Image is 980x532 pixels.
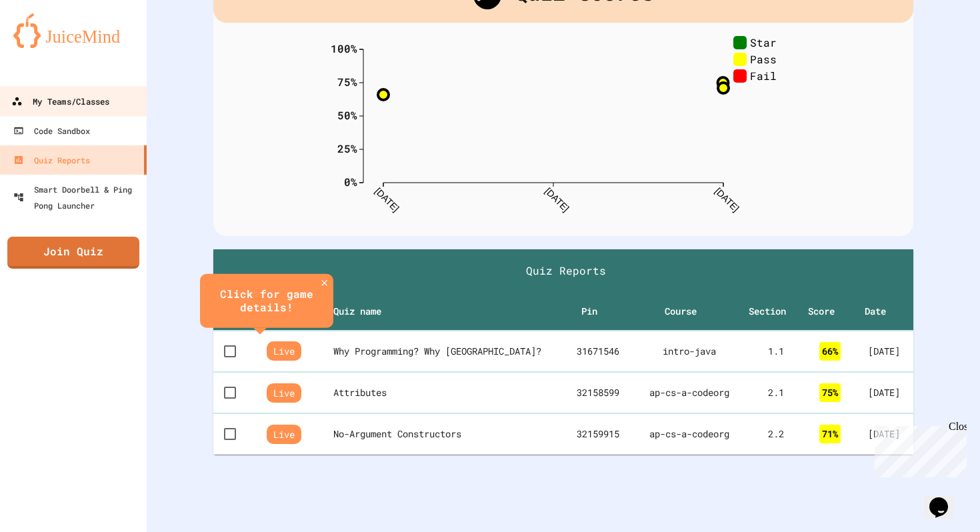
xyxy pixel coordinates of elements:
[819,342,841,361] div: 66 %
[5,5,92,85] div: Chat with us now!Close
[750,51,777,65] text: Pass
[819,383,841,402] div: 75 %
[713,185,741,213] text: [DATE]
[644,427,735,441] div: ap-cs-a-codeorg
[750,68,777,82] text: Fail
[13,13,133,48] img: logo-orange.svg
[316,274,333,291] button: close
[333,372,563,413] th: Attributes
[344,175,357,189] text: 0%
[665,303,714,319] span: Course
[644,386,735,399] div: ap-cs-a-codeorg
[855,413,913,455] td: [DATE]
[333,303,399,319] span: Quiz name
[13,181,141,213] div: Smart Doorbell & Ping Pong Launcher
[333,413,563,455] th: No-Argument Constructors
[756,427,795,441] div: 2 . 2
[13,123,90,139] div: Code Sandbox
[563,372,633,413] td: 32158599
[337,141,357,155] text: 25%
[924,479,967,519] iframe: chat widget
[213,287,320,315] div: Click for game details!
[373,185,401,213] text: [DATE]
[750,35,777,49] text: Star
[267,341,301,361] span: Live
[267,425,301,444] span: Live
[337,108,357,122] text: 50%
[267,383,301,403] span: Live
[865,303,903,319] span: Date
[11,93,109,110] div: My Teams/Classes
[808,303,852,319] span: Score
[819,425,841,443] div: 71 %
[869,421,967,477] iframe: chat widget
[333,331,563,372] th: Why Programming? Why [GEOGRAPHIC_DATA]?
[543,185,571,213] text: [DATE]
[855,331,913,372] td: [DATE]
[749,303,803,319] span: Section
[331,41,357,55] text: 100%
[337,75,357,89] text: 75%
[581,303,615,319] span: Pin
[855,372,913,413] td: [DATE]
[224,263,908,279] h1: Quiz Reports
[563,331,633,372] td: 31671546
[644,345,735,358] div: intro-java
[756,386,795,399] div: 2 . 1
[756,345,795,358] div: 1 . 1
[7,237,139,269] a: Join Quiz
[13,152,90,168] div: Quiz Reports
[563,413,633,455] td: 32159915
